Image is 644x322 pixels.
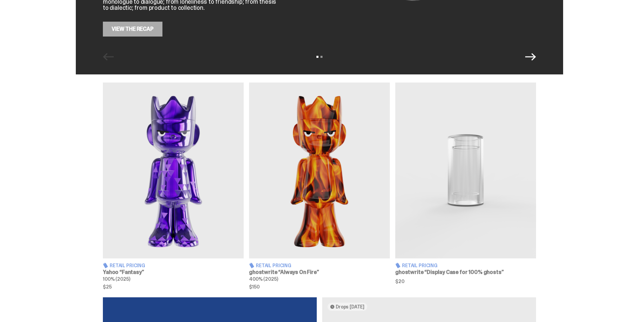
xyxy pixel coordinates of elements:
a: Always On Fire Retail Pricing [249,83,390,289]
img: Display Case for 100% ghosts [395,83,536,258]
a: View the Recap [103,22,162,37]
button: Next [525,51,536,62]
span: Retail Pricing [110,263,145,268]
button: View slide 2 [320,56,323,58]
img: Fantasy [103,83,244,258]
a: Display Case for 100% ghosts Retail Pricing [395,83,536,289]
h3: ghostwrite “Always On Fire” [249,270,390,275]
span: Retail Pricing [256,263,291,268]
span: $150 [249,284,390,289]
h3: ghostwrite “Display Case for 100% ghosts” [395,270,536,275]
h3: Yahoo “Fantasy” [103,270,244,275]
img: Always On Fire [249,83,390,258]
span: 100% (2025) [103,276,130,282]
span: $25 [103,284,244,289]
a: Fantasy Retail Pricing [103,83,244,289]
button: View slide 1 [316,56,318,58]
span: Retail Pricing [402,263,438,268]
span: 400% (2025) [249,276,278,282]
span: Drops [DATE] [336,304,364,309]
span: $20 [395,279,536,284]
